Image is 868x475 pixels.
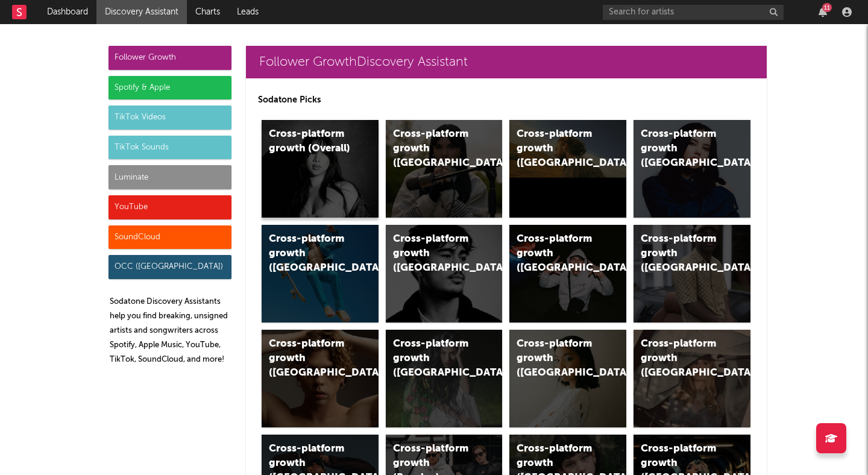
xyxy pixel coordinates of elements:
[517,232,599,275] div: Cross-platform growth ([GEOGRAPHIC_DATA]/GSA)
[262,225,379,322] a: Cross-platform growth ([GEOGRAPHIC_DATA])
[110,295,231,367] p: Sodatone Discovery Assistants help you find breaking, unsigned artists and songwriters across Spo...
[634,330,750,427] a: Cross-platform growth ([GEOGRAPHIC_DATA])
[641,337,723,380] div: Cross-platform growth ([GEOGRAPHIC_DATA])
[246,46,767,78] a: Follower GrowthDiscovery Assistant
[634,225,750,322] a: Cross-platform growth ([GEOGRAPHIC_DATA])
[269,127,351,156] div: Cross-platform growth (Overall)
[509,330,626,427] a: Cross-platform growth ([GEOGRAPHIC_DATA])
[108,165,231,189] div: Luminate
[393,337,475,380] div: Cross-platform growth ([GEOGRAPHIC_DATA])
[262,330,379,427] a: Cross-platform growth ([GEOGRAPHIC_DATA])
[634,120,750,218] a: Cross-platform growth ([GEOGRAPHIC_DATA])
[509,120,626,218] a: Cross-platform growth ([GEOGRAPHIC_DATA])
[386,330,503,427] a: Cross-platform growth ([GEOGRAPHIC_DATA])
[108,255,231,279] div: OCC ([GEOGRAPHIC_DATA])
[386,225,503,322] a: Cross-platform growth ([GEOGRAPHIC_DATA])
[258,93,755,107] p: Sodatone Picks
[386,120,503,218] a: Cross-platform growth ([GEOGRAPHIC_DATA])
[108,105,231,130] div: TikTok Videos
[819,7,827,17] button: 11
[269,232,351,275] div: Cross-platform growth ([GEOGRAPHIC_DATA])
[269,337,351,380] div: Cross-platform growth ([GEOGRAPHIC_DATA])
[641,127,723,171] div: Cross-platform growth ([GEOGRAPHIC_DATA])
[393,232,475,275] div: Cross-platform growth ([GEOGRAPHIC_DATA])
[108,225,231,250] div: SoundCloud
[108,76,231,100] div: Spotify & Apple
[603,5,784,20] input: Search for artists
[641,232,723,275] div: Cross-platform growth ([GEOGRAPHIC_DATA])
[108,195,231,219] div: YouTube
[108,136,231,160] div: TikTok Sounds
[517,127,599,171] div: Cross-platform growth ([GEOGRAPHIC_DATA])
[108,46,231,70] div: Follower Growth
[517,337,599,380] div: Cross-platform growth ([GEOGRAPHIC_DATA])
[393,127,475,171] div: Cross-platform growth ([GEOGRAPHIC_DATA])
[822,3,832,12] div: 11
[509,225,626,322] a: Cross-platform growth ([GEOGRAPHIC_DATA]/GSA)
[262,120,379,218] a: Cross-platform growth (Overall)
